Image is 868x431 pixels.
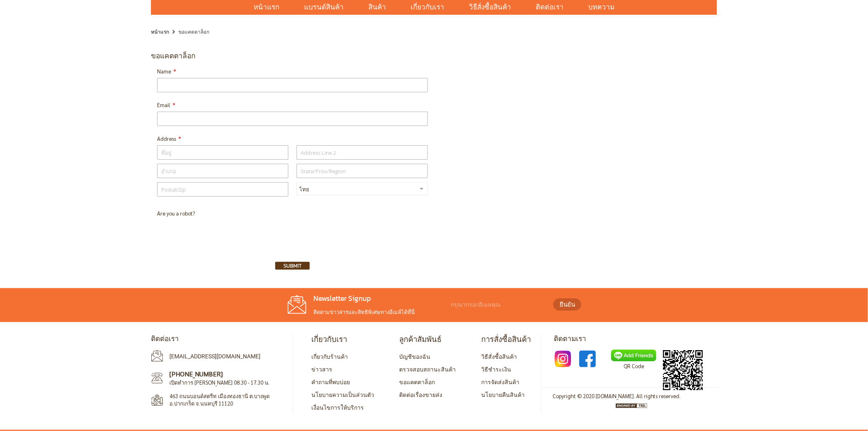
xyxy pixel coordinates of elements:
span: หน้าแรก [254,2,279,12]
a: วิธีสั่งซื้อสินค้า [481,353,517,360]
a: หน้าแรก [151,27,169,36]
a: ขอแคตตาล็อก [400,378,435,385]
a: ติดต่อเรื่องขายส่ง [400,391,443,398]
strong: ขอแคตตาล็อก [178,28,209,35]
a: คำถามที่พบบ่อย [311,378,350,385]
a: เกี่ยวกับร้านค้า [311,353,348,360]
span: ยืนยัน [560,300,575,309]
input: ที่อยู่ [157,145,288,160]
h4: Newsletter Signup [287,294,447,303]
button: ยืนยัน [553,298,581,311]
a: บัญชีของฉัน [400,353,431,360]
a: นโยบายคืนสินค้า [481,391,525,398]
h4: ลูกค้าสัมพันธ์ [400,335,456,344]
input: State/Prov/Region [297,164,428,178]
h4: ติดต่อเรา [151,335,286,344]
span: Address [157,135,176,142]
p: QR Code [611,362,656,371]
a: เงื่อนไขการให้บริการ [311,403,364,411]
span: Submit [283,262,302,270]
address: Copyright © 2020 [DOMAIN_NAME]. All rights reserved. [553,392,681,401]
a: ข่าวสาร [311,365,332,373]
h4: ติดตามเรา [554,335,717,344]
button: Submit [275,262,310,270]
a: การจัดส่งสินค้า [481,378,519,385]
span: Are you a robot? [157,210,195,217]
h4: เกี่ยวกับเรา [311,335,374,344]
a: นโยบายความเป็นส่วนตัว [311,391,374,398]
iframe: reCAPTCHA [157,220,282,252]
h4: ขอแคตตาล็อก [151,52,717,61]
h4: การสั่งซื้อสินค้า [481,335,531,344]
a: [EMAIL_ADDRESS][DOMAIN_NAME] [169,353,260,360]
span: 463 ถนนบอนด์สตรีท เมืองทองธานี ต.บางพูด อ.ปากเกร็ด จ.นนทบุรี 11120 [169,392,278,407]
input: อำเภอ [157,164,288,178]
p: ติดตามข่าวสารและสิทธิพิเศษทางอีเมล์ได้ที่นี่ [287,307,447,316]
a: วิธีชำระเงิน [481,365,511,373]
span: Name [157,68,171,75]
input: Address Line 2 [297,145,428,160]
input: Postal/Zip [157,182,288,197]
span: เปิดทำการ [PERSON_NAME] 08.30 - 17.30 น. [169,379,270,386]
span: Email [157,101,170,108]
a: [PHONE_NUMBER] [169,369,223,378]
a: ตรวจสอบสถานะสินค้า [400,365,456,373]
